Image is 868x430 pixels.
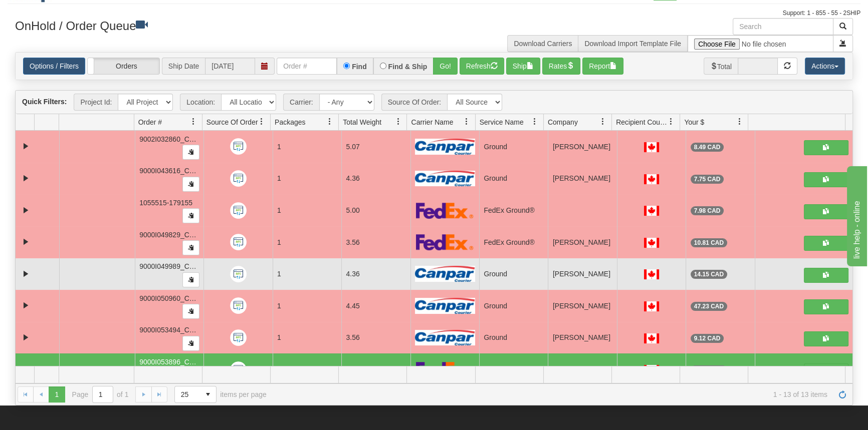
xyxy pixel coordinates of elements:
[804,331,848,346] button: Shipping Documents
[804,363,848,378] button: Shipping Documents
[479,131,548,163] td: Ground
[23,58,85,75] a: Options / Filters
[20,204,32,217] a: Expand
[691,334,724,343] div: 9.12 CAD
[174,386,267,403] span: items per page
[16,91,852,114] div: grid toolbar
[139,262,203,270] span: 9000I049989_CATH
[804,236,848,251] button: Shipping Documents
[691,206,724,215] div: 7.98 CAD
[644,333,659,343] img: CA
[433,58,458,75] button: Go!
[833,18,853,35] button: Search
[8,9,860,18] div: Support: 1 - 855 - 55 - 2SHIP
[182,145,199,160] button: Copy to clipboard
[479,258,548,290] td: Ground
[479,226,548,258] td: FedEx Ground®
[644,142,659,152] img: CA
[644,301,659,311] img: CA
[88,58,159,74] label: Orders
[283,94,319,111] span: Carrier:
[346,206,359,214] span: 5.00
[352,63,367,70] label: Find
[49,386,65,402] span: Page 1
[277,58,337,75] input: Order #
[346,333,359,341] span: 3.56
[479,290,548,322] td: Ground
[20,140,32,153] a: Expand
[416,361,474,378] img: FedEx Express®
[277,365,281,373] span: 1
[277,302,281,310] span: 1
[182,240,199,255] button: Copy to clipboard
[415,171,475,187] img: Canpar
[548,258,616,290] td: [PERSON_NAME]
[139,358,203,366] span: 9000I053896_CATH
[8,6,93,18] div: live help - online
[230,234,247,250] img: API
[479,322,548,354] td: Ground
[479,163,548,195] td: Ground
[20,363,32,376] a: Expand
[415,139,475,155] img: Canpar
[644,206,659,216] img: CA
[804,172,848,187] button: Shipping Documents
[138,117,162,127] span: Order #
[526,113,543,130] a: Service Name filter column settings
[684,117,704,127] span: Your $
[548,353,616,385] td: [PERSON_NAME]
[230,297,247,314] img: API
[548,117,578,127] span: Company
[644,174,659,184] img: CA
[548,163,616,195] td: [PERSON_NAME]
[20,236,32,248] a: Expand
[381,94,448,111] span: Source Of Order:
[93,386,113,402] input: Page 1
[230,266,247,282] img: API
[277,206,281,214] span: 1
[277,174,281,182] span: 1
[185,113,202,130] a: Order # filter column settings
[74,94,118,111] span: Project Id:
[804,204,848,219] button: Shipping Documents
[691,238,727,247] div: 10.81 CAD
[582,58,623,75] button: Report
[480,117,524,127] span: Service Name
[805,58,845,75] button: Actions
[22,97,67,107] label: Quick Filters:
[415,330,475,346] img: Canpar
[458,113,475,130] a: Carrier Name filter column settings
[691,302,727,311] div: 47.23 CAD
[415,298,475,314] img: Canpar
[506,58,540,75] button: Ship
[388,63,427,70] label: Find & Ship
[691,143,724,152] div: 8.49 CAD
[346,143,359,151] span: 5.07
[691,270,727,279] div: 14.15 CAD
[663,113,680,130] a: Recipient Country filter column settings
[594,113,611,130] a: Company filter column settings
[182,304,199,319] button: Copy to clipboard
[343,117,381,127] span: Total Weight
[804,268,848,283] button: Shipping Documents
[644,269,659,279] img: CA
[548,322,616,354] td: [PERSON_NAME]
[139,294,203,302] span: 9000I050960_CATH
[181,389,194,399] span: 25
[733,18,833,35] input: Search
[20,331,32,344] a: Expand
[253,113,270,130] a: Source Of Order filter column settings
[460,58,504,75] button: Refresh
[346,365,359,373] span: 3.56
[411,117,453,127] span: Carrier Name
[548,290,616,322] td: [PERSON_NAME]
[139,167,203,175] span: 9000I043616_CATH
[479,194,548,226] td: FedEx Ground®
[206,117,258,127] span: Source Of Order
[346,302,359,310] span: 4.45
[731,113,748,130] a: Your $ filter column settings
[416,202,474,219] img: FedEx Express®
[644,365,659,375] img: CA
[691,365,727,374] div: 13.19 CAD
[277,143,281,151] span: 1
